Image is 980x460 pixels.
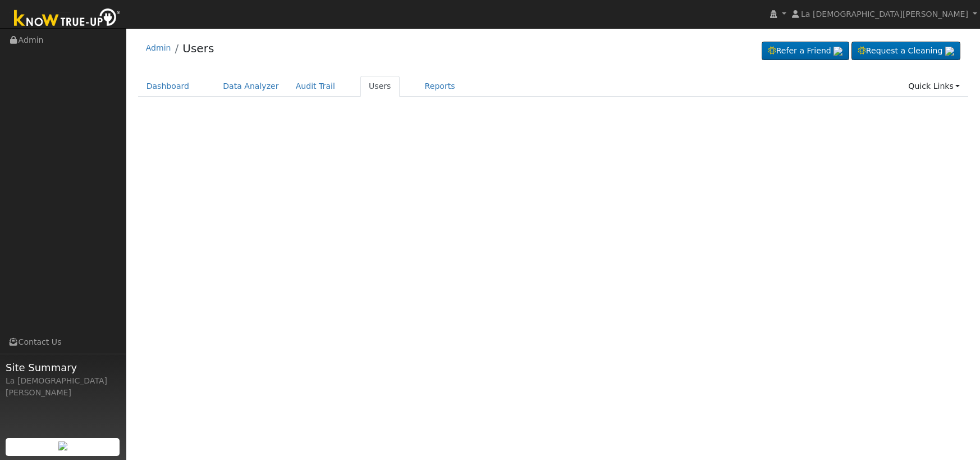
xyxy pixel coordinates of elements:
a: Reports [416,76,464,97]
a: Admin [146,43,171,52]
a: Data Analyzer [214,76,287,97]
span: Site Summary [6,360,120,375]
a: Request a Cleaning [851,42,960,61]
span: La [DEMOGRAPHIC_DATA][PERSON_NAME] [801,10,968,19]
a: Audit Trail [287,76,344,97]
a: Users [182,42,214,55]
a: Refer a Friend [762,42,849,61]
img: retrieve [58,441,67,450]
a: Dashboard [138,76,198,97]
div: La [DEMOGRAPHIC_DATA][PERSON_NAME] [6,375,120,399]
img: Know True-Up [8,6,126,31]
a: Users [360,76,400,97]
img: retrieve [834,47,842,56]
img: retrieve [945,47,954,56]
a: Quick Links [900,76,968,97]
